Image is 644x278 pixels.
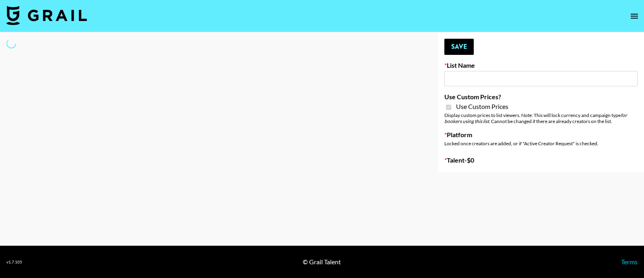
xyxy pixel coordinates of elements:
label: Platform [444,131,638,139]
button: open drawer [626,8,642,24]
label: List Name [444,61,638,69]
div: Display custom prices to list viewers. Note: This will lock currency and campaign type . Cannot b... [444,112,638,124]
a: Terms [621,258,638,265]
button: Save [444,39,474,55]
label: Talent - $ 0 [444,156,638,164]
label: Use Custom Prices? [444,93,638,101]
div: v 1.7.105 [6,259,22,265]
div: Locked once creators are added, or if "Active Creator Request" is checked. [444,140,638,146]
span: Use Custom Prices [456,102,508,111]
img: Grail Talent [6,6,87,25]
div: © Grail Talent [303,258,341,266]
em: for bookers using this list [444,112,627,124]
